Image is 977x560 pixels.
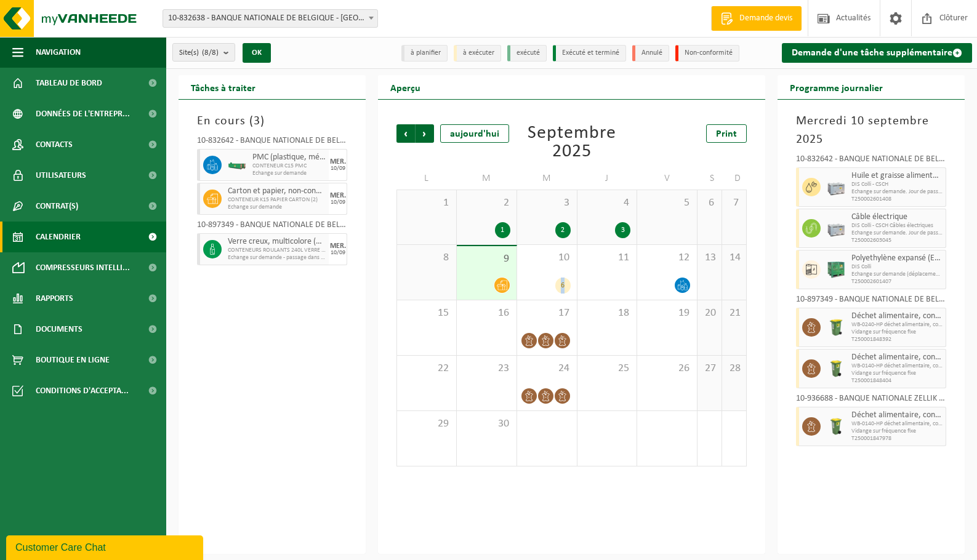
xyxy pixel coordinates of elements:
[851,336,943,343] span: T250001848392
[396,124,415,143] span: Précédent
[782,43,972,63] a: Demande d'une tâche supplémentaire
[510,124,633,161] div: Septembre 2025
[706,124,747,143] a: Print
[331,250,345,256] div: 10/09
[851,271,943,278] span: Echange sur demande (déplacement exclu)
[827,260,845,279] img: PB-HB-1400-HPE-GN-01
[796,112,946,149] h3: Mercredi 10 septembre 2025
[704,251,715,265] span: 13
[851,196,943,203] span: T250002601408
[243,43,271,63] button: OK
[440,124,509,143] div: aujourd'hui
[457,167,517,190] td: M
[197,112,347,130] h3: En cours ( )
[454,45,501,62] li: à exécuter
[517,167,577,190] td: M
[643,362,691,375] span: 26
[851,181,943,188] span: DIS Colli - CSCH
[36,252,130,283] span: Compresseurs intelli...
[827,219,845,238] img: PB-LB-0680-HPE-GY-11
[851,222,943,230] span: DIS Colli - CSCH Câbles électriques
[36,98,130,129] span: Données de l'entrepr...
[711,6,802,31] a: Demande devis
[252,162,326,170] span: CONTENEUR C15 PMC
[416,124,434,143] span: Suivant
[827,359,845,378] img: WB-0140-HPE-GN-50
[523,306,571,320] span: 17
[36,283,73,314] span: Rapports
[851,263,943,271] span: DIS Colli
[163,9,378,28] span: 10-832638 - BANQUE NATIONALE DE BELGIQUE - BRUXELLES
[523,362,571,375] span: 24
[331,166,345,172] div: 10/09
[228,204,326,211] span: Echange sur demande
[796,295,946,308] div: 10-897349 - BANQUE NATIONALE DE BELGIQUE - COMEDIENS BNB 2 - [GEOGRAPHIC_DATA]
[728,251,740,265] span: 14
[36,160,86,191] span: Utilisateurs
[643,306,691,320] span: 19
[584,362,631,375] span: 25
[463,362,510,375] span: 23
[197,221,347,233] div: 10-897349 - BANQUE NATIONALE DE BELGIQUE - COMEDIENS BNB 2 - [GEOGRAPHIC_DATA]
[495,222,510,238] div: 1
[698,167,722,190] td: S
[704,306,715,320] span: 20
[523,196,571,210] span: 3
[728,362,740,375] span: 28
[523,251,571,265] span: 10
[851,311,943,321] span: Déchet alimentaire, contenant des produits d'origine animale, non emballé, catégorie 3
[252,170,326,177] span: Echange sur demande
[403,306,450,320] span: 15
[36,129,73,160] span: Contacts
[403,196,450,210] span: 1
[330,242,346,250] div: MER.
[851,377,943,385] span: T250001848404
[851,230,943,237] span: Echange sur demande. Jour de passage fixe.
[851,188,943,196] span: Echange sur demande. Jour de passage fixe.
[179,44,219,62] span: Site(s)
[796,394,946,407] div: 10-936688 - BANQUE NATIONALE ZELLIK - ZELLIK
[584,251,631,265] span: 11
[615,222,630,238] div: 3
[228,237,326,247] span: Verre creux, multicolore (ménager)
[584,196,631,210] span: 4
[403,417,450,431] span: 29
[463,252,510,266] span: 9
[228,254,326,262] span: Echange sur demande - passage dans une tournée fixe (traitement inclus)
[643,196,691,210] span: 5
[555,222,571,238] div: 2
[827,178,845,196] img: PB-LB-0680-HPE-GY-11
[396,167,457,190] td: L
[555,278,571,294] div: 6
[36,191,78,222] span: Contrat(s)
[228,247,326,254] span: CONTENEURS ROULANTS 240L VERRE (4)
[851,321,943,329] span: WB-0240-HP déchet alimentaire, contenant des produits d'orig
[851,254,943,263] span: Polyethylène expansé (EPE)
[197,137,347,149] div: 10-832642 - BANQUE NATIONALE DE BELGIQUE - BLD BERLAIMONT - [GEOGRAPHIC_DATA]
[851,435,943,442] span: T250001847978
[722,167,747,190] td: D
[851,237,943,244] span: T250002603045
[378,75,433,99] h2: Aperçu
[728,306,740,320] span: 21
[851,353,943,362] span: Déchet alimentaire, contenant des produits d'origine animale, non emballé, catégorie 3
[851,428,943,435] span: Vidange sur fréquence fixe
[716,129,737,139] span: Print
[401,45,448,62] li: à planifier
[778,75,895,99] h2: Programme journalier
[403,362,450,375] span: 22
[179,75,268,99] h2: Tâches à traiter
[827,318,845,337] img: WB-0240-HPE-GN-50
[463,196,510,210] span: 2
[851,278,943,286] span: T250002601407
[228,186,326,196] span: Carton et papier, non-conditionné (industriel)
[796,155,946,167] div: 10-832642 - BANQUE NATIONALE DE BELGIQUE - BLD BERLAIMONT - [GEOGRAPHIC_DATA]
[228,161,246,170] img: HK-XC-15-GN-00
[403,251,450,265] span: 8
[331,199,345,206] div: 10/09
[704,362,715,375] span: 27
[584,306,631,320] span: 18
[851,329,943,336] span: Vidange sur fréquence fixe
[851,212,943,222] span: Câble électrique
